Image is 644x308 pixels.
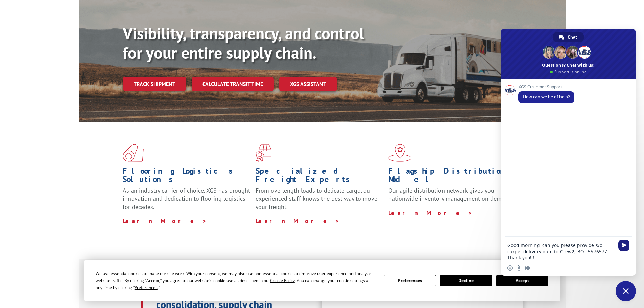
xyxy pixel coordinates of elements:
b: Visibility, transparency, and control for your entire supply chain. [123,23,364,63]
a: Calculate transit time [192,77,274,91]
span: Preferences [135,285,158,290]
span: Cookie Policy [270,278,295,283]
p: From overlength loads to delicate cargo, our experienced staff knows the best way to move your fr... [256,187,383,217]
div: Chat [553,32,584,42]
span: Insert an emoji [507,265,513,271]
button: Accept [496,275,548,286]
h1: Specialized Freight Experts [256,167,383,187]
div: Close chat [616,281,636,301]
a: Learn More > [123,217,207,225]
div: Cookie Consent Prompt [84,260,560,301]
span: How can we be of help? [523,94,570,100]
img: xgs-icon-focused-on-flooring-red [256,144,271,162]
span: Chat [568,32,577,42]
a: Track shipment [123,77,186,91]
h1: Flooring Logistics Solutions [123,167,251,187]
span: Audio message [525,265,530,271]
span: As an industry carrier of choice, XGS has brought innovation and dedication to flooring logistics... [123,187,250,211]
button: Decline [440,275,492,286]
div: We use essential cookies to make our site work. With your consent, we may also use non-essential ... [96,270,376,291]
a: Learn More > [256,217,340,225]
a: XGS ASSISTANT [279,77,337,91]
span: Send a file [516,265,522,271]
span: XGS Customer Support [518,85,574,89]
h1: Flagship Distribution Model [388,167,516,187]
img: xgs-icon-flagship-distribution-model-red [388,144,412,162]
textarea: Compose your message... [507,242,614,261]
img: xgs-icon-total-supply-chain-intelligence-red [123,144,144,162]
button: Preferences [384,275,436,286]
a: Learn More > [388,209,473,217]
span: Our agile distribution network gives you nationwide inventory management on demand. [388,187,513,203]
span: Send [618,240,629,251]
